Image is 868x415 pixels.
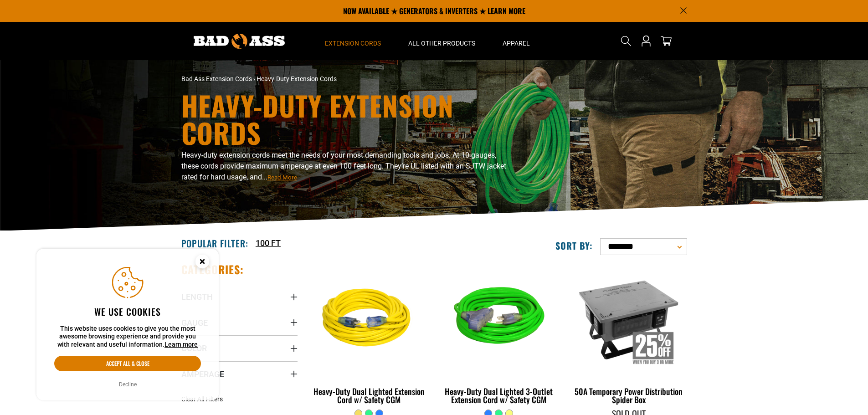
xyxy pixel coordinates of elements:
[441,262,557,409] a: neon green Heavy-Duty Dual Lighted 3-Outlet Extension Cord w/ Safety CGM
[570,262,687,409] a: 50A Temporary Power Distribution Spider Box 50A Temporary Power Distribution Spider Box
[181,151,506,181] span: Heavy-duty extension cords meet the needs of your most demanding tools and jobs. At 10 gauges, th...
[489,22,544,60] summary: Apparel
[181,395,223,403] span: Clear All Filters
[441,387,557,404] div: Heavy-Duty Dual Lighted 3-Outlet Extension Cord w/ Safety CGM
[619,34,633,48] summary: Search
[116,380,139,389] button: Decline
[181,335,298,361] summary: Color
[181,74,514,84] nav: breadcrumbs
[54,356,201,371] button: Accept all & close
[555,240,593,251] label: Sort by:
[36,249,219,401] aside: Cookie Consent
[194,34,285,49] img: Bad Ass Extension Cords
[311,387,427,404] div: Heavy-Duty Dual Lighted Extension Cord w/ Safety CGM
[181,75,252,82] a: Bad Ass Extension Cords
[311,22,395,60] summary: Extension Cords
[503,39,530,47] span: Apparel
[442,267,556,372] img: neon green
[253,75,255,82] span: ›
[181,237,248,249] h2: Popular Filter:
[312,267,426,372] img: yellow
[395,22,489,60] summary: All Other Products
[181,92,514,146] h1: Heavy-Duty Extension Cords
[257,75,337,82] span: Heavy-Duty Extension Cords
[164,341,198,348] a: Learn more
[54,306,201,318] h2: We use cookies
[267,174,297,181] span: Read More
[54,325,201,349] p: This website uses cookies to give you the most awesome browsing experience and provide you with r...
[311,262,427,409] a: yellow Heavy-Duty Dual Lighted Extension Cord w/ Safety CGM
[571,267,686,372] img: 50A Temporary Power Distribution Spider Box
[325,39,381,47] span: Extension Cords
[570,387,687,404] div: 50A Temporary Power Distribution Spider Box
[256,237,281,249] a: 100 FT
[181,284,298,309] summary: Length
[181,310,298,335] summary: Gauge
[408,39,475,47] span: All Other Products
[181,361,298,387] summary: Amperage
